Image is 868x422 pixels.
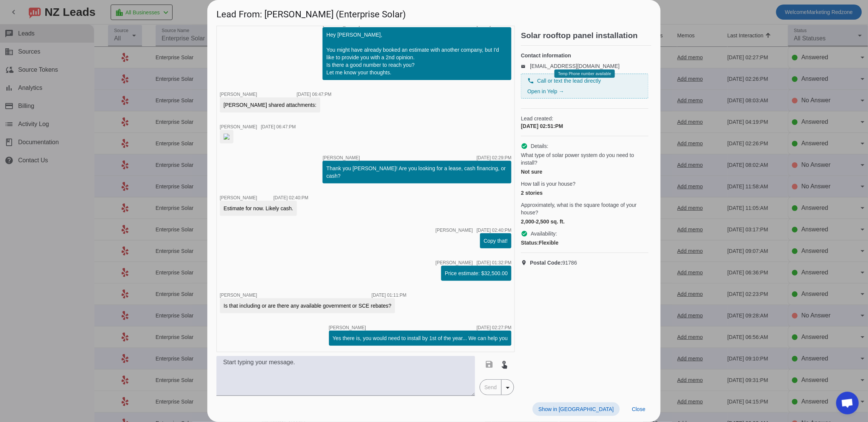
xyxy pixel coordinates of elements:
[220,293,257,298] span: [PERSON_NAME]
[477,22,511,26] div: [DATE] 04:58:PM
[626,402,652,416] button: Close
[224,302,391,310] div: Is that including or are there any available government or SCE rebates?
[527,77,534,84] mat-icon: phone
[521,201,649,216] span: Approximately, what is the square footage of your house?
[436,260,473,265] span: [PERSON_NAME]
[220,92,257,97] span: [PERSON_NAME]
[333,334,508,342] div: Yes there is, you would need to install by 1st of the year... We can help you
[537,77,601,85] span: Call or text the lead directly
[521,239,649,246] div: Flexible
[558,72,611,76] span: Temp Phone number available
[329,325,366,330] span: [PERSON_NAME]
[224,134,230,140] img: kzw9r3lycAtyc-E4e9tXPg
[539,406,614,412] span: Show in [GEOGRAPHIC_DATA]
[326,31,508,76] div: Hey [PERSON_NAME], You might have already booked an estimate with another company, but I'd like t...
[521,32,652,39] h2: Solar rooftop panel installation
[297,92,331,97] div: [DATE] 06:47:PM
[521,115,649,122] span: Lead created:
[372,293,406,297] div: [DATE] 01:11:PM
[436,228,473,233] span: [PERSON_NAME]
[261,125,296,129] div: [DATE] 06:47:PM
[521,230,528,237] mat-icon: check_circle
[521,143,528,149] mat-icon: check_circle
[521,64,530,68] mat-icon: email
[533,402,620,416] button: Show in [GEOGRAPHIC_DATA]
[323,22,360,26] span: [PERSON_NAME]
[477,260,511,265] div: [DATE] 01:32:PM
[477,228,511,233] div: [DATE] 02:40:PM
[521,189,649,197] div: 2 stories
[531,230,557,237] span: Availability:
[326,165,508,180] div: Thank you [PERSON_NAME]! Are you looking for a lease, cash financing, or cash?
[521,151,649,166] span: What type of solar power system do you need to install?
[521,218,649,225] div: 2,000-2,500 sq. ft.
[484,237,508,245] div: Copy that!
[477,325,511,330] div: [DATE] 02:27:PM
[220,124,257,129] span: [PERSON_NAME]
[530,259,577,266] span: 91786
[521,168,649,176] div: Not sure
[531,142,548,150] span: Details:
[521,52,649,59] h4: Contact information
[445,270,508,277] div: Price estimate: $32,500.00
[530,260,562,266] strong: Postal Code:
[273,196,308,200] div: [DATE] 02:40:PM
[521,240,539,246] strong: Status:
[224,101,317,109] div: [PERSON_NAME] shared attachments:
[521,180,576,188] span: How tall is your house?
[500,360,509,369] mat-icon: touch_app
[521,122,649,130] div: [DATE] 02:51:PM
[527,88,564,94] a: Open in Yelp →
[477,156,511,160] div: [DATE] 02:29:PM
[632,406,646,412] span: Close
[220,195,257,200] span: [PERSON_NAME]
[836,392,859,414] div: Open chat
[530,63,619,69] a: [EMAIL_ADDRESS][DOMAIN_NAME]
[323,156,360,160] span: [PERSON_NAME]
[521,260,530,266] mat-icon: location_on
[503,383,512,392] mat-icon: arrow_drop_down
[224,205,293,212] div: Estimate for now. Likely cash.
